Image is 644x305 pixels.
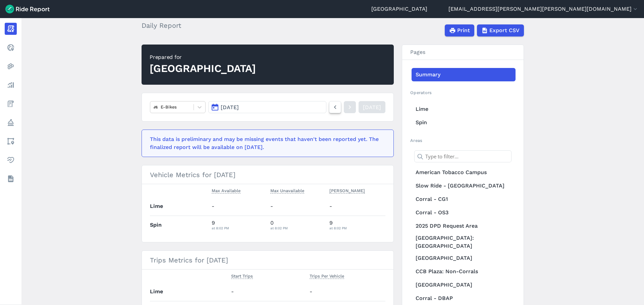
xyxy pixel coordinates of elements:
button: [EMAIL_ADDRESS][PERSON_NAME][PERSON_NAME][DOMAIN_NAME] [448,5,639,13]
a: Report [5,23,17,35]
a: Corral - DBAP [412,292,516,305]
a: Datasets [5,173,17,185]
a: Heatmaps [5,60,17,72]
div: 0 [270,219,324,231]
th: Lime [150,197,209,216]
td: - [327,197,386,216]
span: Max Unavailable [270,187,304,194]
button: Export CSV [477,24,524,36]
div: 9 [329,219,386,231]
a: Corral - OS3 [412,206,516,219]
a: CCB Plaza: Non-Corrals [412,265,516,278]
a: Lime [412,102,516,116]
div: at 8:02 PM [329,225,386,231]
span: [DATE] [221,104,239,110]
a: [DATE] [359,101,385,113]
button: Max Available [212,187,240,195]
span: Max Available [212,187,240,194]
h3: Trips Metrics for [DATE] [142,251,393,270]
a: 2025 DPD Request Area [412,219,516,233]
input: Type to filter... [414,150,512,162]
button: [DATE] [208,101,326,113]
a: [GEOGRAPHIC_DATA] [412,278,516,292]
a: Areas [5,135,17,147]
td: - [228,283,307,301]
span: Print [457,26,470,34]
img: Ride Report [5,5,50,13]
a: Slow Ride - [GEOGRAPHIC_DATA] [412,179,516,193]
h3: Vehicle Metrics for [DATE] [142,165,393,184]
div: Prepared for [150,53,256,61]
a: Summary [412,68,516,81]
a: Realtime [5,42,17,54]
th: Lime [150,283,228,301]
h2: Operators [410,89,516,96]
div: This data is preliminary and may be missing events that haven't been reported yet. The finalized ... [150,135,381,151]
td: - [209,197,268,216]
a: Policy [5,117,17,129]
div: at 8:02 PM [212,225,265,231]
a: [GEOGRAPHIC_DATA] [371,5,427,13]
h2: Areas [410,137,516,144]
a: Analyze [5,79,17,91]
th: Spin [150,216,209,234]
div: [GEOGRAPHIC_DATA] [150,61,256,76]
span: [PERSON_NAME] [329,187,365,194]
a: [GEOGRAPHIC_DATA] [412,251,516,265]
span: Trips Per Vehicle [310,272,344,279]
a: Corral - CG1 [412,193,516,206]
h3: Pages [402,45,524,60]
button: [PERSON_NAME] [329,187,365,195]
td: - [268,197,327,216]
span: Start Trips [231,272,253,279]
button: Start Trips [231,272,253,280]
a: [GEOGRAPHIC_DATA]: [GEOGRAPHIC_DATA] [412,233,516,251]
div: at 8:02 PM [270,225,324,231]
button: Print [445,24,474,36]
td: - [307,283,385,301]
a: Spin [412,116,516,129]
a: Fees [5,98,17,110]
a: Health [5,154,17,166]
button: Trips Per Vehicle [310,272,344,280]
div: 9 [212,219,265,231]
button: Max Unavailable [270,187,304,195]
a: American Tobacco Campus [412,166,516,179]
span: Export CSV [489,26,520,34]
h2: Daily Report [142,20,185,30]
